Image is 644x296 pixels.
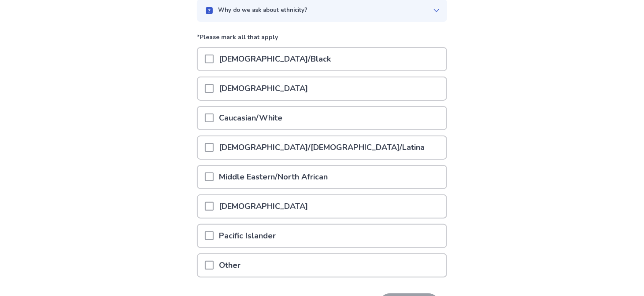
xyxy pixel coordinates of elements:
[218,6,307,15] p: Why do we ask about ethnicity?
[197,33,447,47] p: *Please mark all that apply
[214,225,281,247] p: Pacific Islander
[214,254,246,277] p: Other
[214,136,430,159] p: [DEMOGRAPHIC_DATA]/[DEMOGRAPHIC_DATA]/Latina
[214,107,288,129] p: Caucasian/White
[214,195,313,218] p: [DEMOGRAPHIC_DATA]
[214,77,313,100] p: [DEMOGRAPHIC_DATA]
[214,166,333,188] p: Middle Eastern/North African
[214,48,336,70] p: [DEMOGRAPHIC_DATA]/Black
